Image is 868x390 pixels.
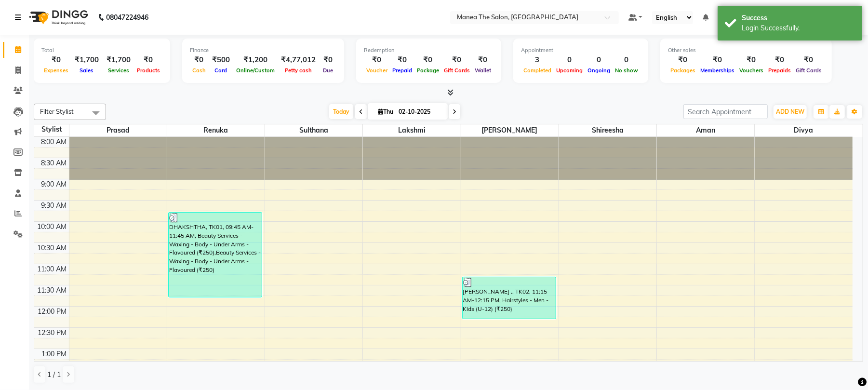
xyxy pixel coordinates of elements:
[766,67,793,74] span: Prepaids
[167,124,265,136] span: Renuka
[234,67,277,74] span: Online/Custom
[36,243,69,253] div: 10:30 AM
[190,46,336,54] div: Finance
[364,54,390,66] div: ₹0
[390,54,414,66] div: ₹0
[41,67,71,74] span: Expenses
[793,54,824,66] div: ₹0
[364,67,390,74] span: Voucher
[554,67,585,74] span: Upcoming
[390,67,414,74] span: Prepaid
[776,108,804,115] span: ADD NEW
[521,67,554,74] span: Completed
[472,54,494,66] div: ₹0
[742,13,855,23] div: Success
[396,105,444,119] input: 2025-10-02
[441,54,472,66] div: ₹0
[585,54,613,66] div: 0
[463,277,556,319] div: [PERSON_NAME] ., TK02, 11:15 AM-12:15 PM, Hairstyles - Men - Kids (U-12) (₹250)
[755,124,853,136] span: Divya
[320,54,336,66] div: ₹0
[793,67,824,74] span: Gift Cards
[363,124,460,136] span: Lakshmi
[585,67,613,74] span: Ongoing
[668,54,698,66] div: ₹0
[36,328,69,338] div: 12:30 PM
[208,54,234,66] div: ₹500
[36,285,69,296] div: 11:30 AM
[169,213,262,297] div: DHAKSHTHA, TK01, 09:45 AM-11:45 AM, Beauty Services - Waxing - Body - Under Arms - Flavoured (₹25...
[683,104,768,119] input: Search Appointment
[134,54,162,66] div: ₹0
[69,124,167,136] span: Prasad
[78,67,96,74] span: Sales
[742,23,855,33] div: Login Successfully.
[47,370,61,380] span: 1 / 1
[41,54,71,66] div: ₹0
[40,349,69,359] div: 1:00 PM
[36,264,69,274] div: 11:00 AM
[265,124,362,136] span: Sulthana
[657,124,754,136] span: Aman
[34,124,69,134] div: Stylist
[103,54,134,66] div: ₹1,700
[40,201,69,211] div: 9:30 AM
[364,46,494,54] div: Redemption
[190,67,208,74] span: Cash
[320,67,335,74] span: Due
[521,54,554,66] div: 3
[559,124,656,136] span: shireesha
[329,104,353,119] span: Today
[472,67,494,74] span: Wallet
[554,54,585,66] div: 0
[213,67,230,74] span: Card
[461,124,559,136] span: [PERSON_NAME]
[521,46,641,54] div: Appointment
[36,222,69,232] div: 10:00 AM
[25,4,91,31] img: logo
[441,67,472,74] span: Gift Cards
[613,54,641,66] div: 0
[40,137,69,147] div: 8:00 AM
[277,54,320,66] div: ₹4,77,012
[668,67,698,74] span: Packages
[40,158,69,168] div: 8:30 AM
[698,54,737,66] div: ₹0
[698,67,737,74] span: Memberships
[774,105,807,119] button: ADD NEW
[71,54,103,66] div: ₹1,700
[375,108,396,115] span: Thu
[106,67,132,74] span: Services
[737,67,766,74] span: Vouchers
[190,54,208,66] div: ₹0
[40,179,69,189] div: 9:00 AM
[40,108,74,115] span: Filter Stylist
[106,4,148,31] b: 08047224946
[134,67,162,74] span: Products
[613,67,641,74] span: No show
[737,54,766,66] div: ₹0
[414,67,441,74] span: Package
[414,54,441,66] div: ₹0
[41,46,162,54] div: Total
[766,54,793,66] div: ₹0
[282,67,314,74] span: Petty cash
[668,46,824,54] div: Other sales
[234,54,277,66] div: ₹1,200
[36,307,69,317] div: 12:00 PM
